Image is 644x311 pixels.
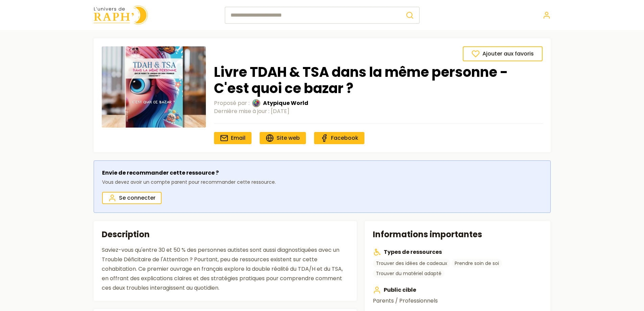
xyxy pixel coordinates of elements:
[314,132,364,144] a: Facebook
[231,134,245,142] span: Email
[260,132,306,144] a: Site web
[102,46,206,128] img: Tdah Et Tsa Jpg
[94,5,148,25] img: Univers de Raph logo
[463,46,543,61] button: Ajouter aux favoris
[373,286,542,294] h3: Public cible
[214,132,252,144] a: Email
[102,178,276,186] p: Vous devez avoir un compte parent pour recommander cette ressource.
[452,259,502,268] a: Prendre soin de soi
[331,134,358,142] span: Facebook
[373,229,542,240] h2: Informations importantes
[482,50,534,58] span: Ajouter aux favoris
[102,245,349,293] div: Saviez-vous qu'entre 30 et 50 % des personnes autistes sont aussi diagnostiquées avec un Trouble ...
[102,192,162,204] a: Se connecter
[373,259,450,268] a: Trouver des idées de cadeaux
[102,169,276,177] p: Envie de recommander cette ressource ?
[252,99,260,107] img: Atypique World
[373,269,445,278] a: Trouver du matériel adapté
[214,64,543,96] h1: Livre TDAH & TSA dans la même personne - C'est quoi ce bazar ?
[102,229,349,240] h2: Description
[400,7,420,24] button: Rechercher
[543,11,551,19] a: Se connecter
[252,99,308,107] a: Atypique WorldAtypique World
[263,99,308,107] span: Atypique World
[214,107,543,115] div: Dernière mise à jour :
[214,99,249,107] span: Proposé par :
[271,107,289,115] time: [DATE]
[373,297,542,305] p: Parents / Professionnels
[373,248,542,256] h3: Types de ressources
[277,134,300,142] span: Site web
[119,194,156,202] span: Se connecter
